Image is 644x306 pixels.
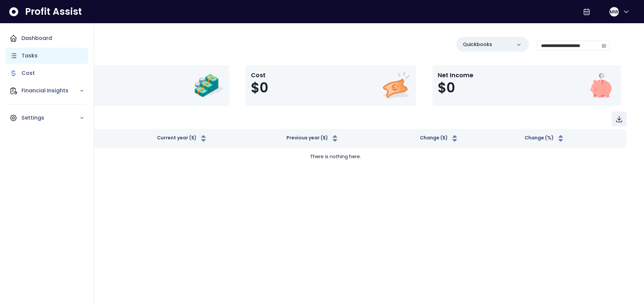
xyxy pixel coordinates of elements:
[25,6,82,18] span: Profit Assist
[420,134,459,142] button: Change ($)
[525,134,565,142] button: Change (%)
[194,71,224,101] img: Revenue
[21,114,79,122] p: Settings
[438,71,473,80] p: Net Income
[438,80,455,96] span: $0
[612,112,627,126] button: Download
[157,134,208,142] button: Current year ($)
[381,71,411,101] img: Cost
[44,148,627,166] td: There is nothing here.
[586,71,616,101] img: Net Income
[251,80,268,96] span: $0
[463,41,492,48] p: Quickbooks
[251,71,268,80] p: Cost
[602,43,606,48] svg: calendar
[21,52,38,60] p: Tasks
[21,87,79,95] p: Financial Insights
[610,8,619,15] span: MW
[21,69,35,77] p: Cost
[286,134,339,142] button: Previous year ($)
[21,34,52,42] p: Dashboard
